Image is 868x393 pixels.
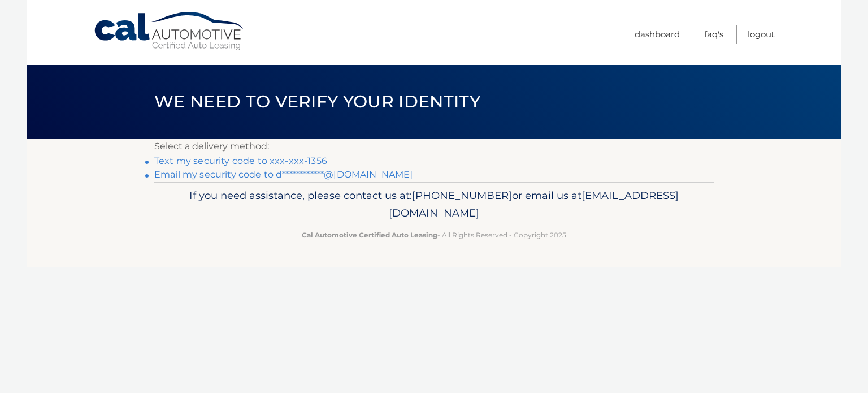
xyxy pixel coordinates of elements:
span: We need to verify your identity [154,91,480,112]
a: FAQ's [704,25,723,44]
a: Dashboard [635,25,680,44]
p: Select a delivery method: [154,139,714,154]
p: If you need assistance, please contact us at: or email us at [162,187,706,223]
a: Cal Automotive [93,11,246,51]
a: Logout [748,25,775,44]
span: [PHONE_NUMBER] [412,189,512,202]
p: - All Rights Reserved - Copyright 2025 [162,229,706,241]
strong: Cal Automotive Certified Auto Leasing [302,231,437,239]
a: Text my security code to xxx-xxx-1356 [154,156,327,166]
